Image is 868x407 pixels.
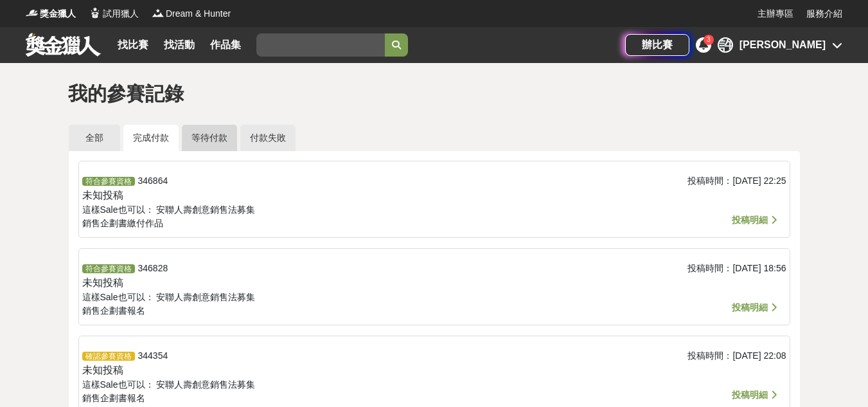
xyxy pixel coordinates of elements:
span: 這樣Sale也可以： 安聯人壽創意銷售法募集 [82,204,256,215]
img: Logo [152,6,164,19]
span: 試用獵人 [103,7,139,21]
a: 服務介紹 [806,7,842,21]
span: 符合參賽資格 [82,264,135,273]
span: 銷售企劃書 [82,393,127,403]
a: Logo試用獵人 [89,7,139,21]
span: 未知投稿 [82,277,123,288]
span: 未知投稿 [82,365,123,375]
span: 投稿時間： [DATE] 22:25 [687,176,786,186]
span: 344354 [138,350,168,361]
a: 完成付款 [123,125,179,151]
span: 346828 [138,263,168,273]
div: [PERSON_NAME] [740,37,826,53]
span: 銷售企劃書 [82,218,127,228]
span: 投稿明細 [732,390,768,400]
a: 付款失敗 [240,125,296,151]
span: 3 [707,36,711,43]
img: Logo [26,6,39,19]
a: 找比賽 [112,36,154,54]
a: 主辦專區 [757,7,793,21]
span: 346864 [138,176,168,186]
span: Dream & Hunter [166,7,231,21]
span: 投稿時間： [DATE] 22:08 [687,350,786,361]
a: 等待付款 [182,125,237,151]
a: 辦比賽 [625,34,689,56]
a: LogoDream & Hunter [152,7,231,21]
span: 銷售企劃書 [82,305,127,316]
span: 繳付作品 [127,218,163,228]
span: 投稿明細 [732,302,768,312]
h1: 我的參賽記錄 [68,82,801,105]
span: 這樣Sale也可以： 安聯人壽創意銷售法募集 [82,292,256,302]
a: Logo獎金獵人 [26,7,76,21]
span: 投稿明細 [732,215,768,225]
span: 報名 [127,305,145,316]
span: 確認參賽資格 [82,352,135,361]
span: 符合參賽資格 [82,177,135,186]
span: 這樣Sale也可以： 安聯人壽創意銷售法募集 [82,379,256,390]
span: 獎金獵人 [40,7,76,21]
img: Logo [89,6,102,19]
span: 未知投稿 [82,190,123,201]
span: 投稿時間： [DATE] 18:56 [687,263,786,273]
a: 作品集 [205,36,246,54]
a: 找活動 [159,36,200,54]
div: 許 [718,37,733,53]
a: 全部 [69,125,120,151]
span: 報名 [127,393,145,403]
